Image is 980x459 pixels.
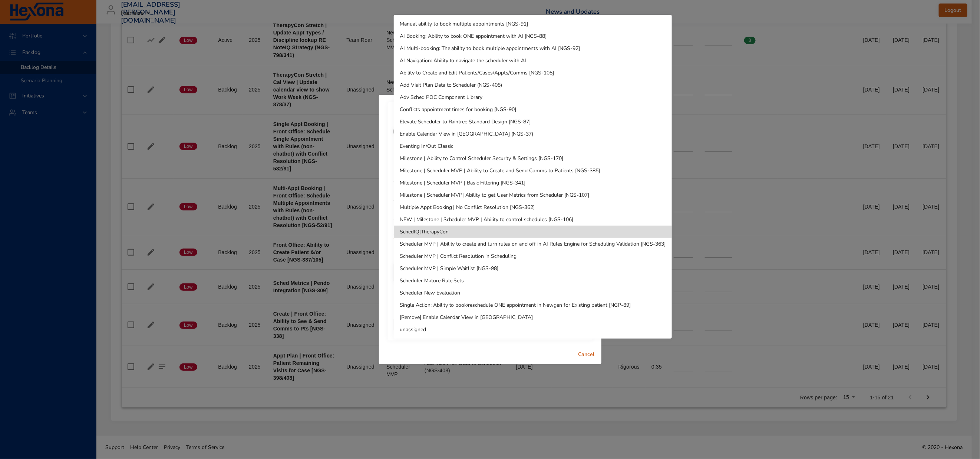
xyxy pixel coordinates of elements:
[394,275,672,287] li: Scheduler Mature Rule Sets
[394,18,672,30] li: Manual ability to book multiple appointments [NGS-91]
[394,201,672,213] li: Multiple Appt Booking | No Conflict Resolution [NGS-362]
[394,262,672,275] li: Scheduler MVP | Simple Waitlist [NGS-98]
[394,30,672,42] li: AI Booking: Ability to book ONE appointment with AI [NGS-88]
[394,164,672,177] li: Milestone | Scheduler MVP | Ability to Create and Send Comms to Patients [NGS-385]
[394,152,672,164] li: Milestone | Ability to Control Scheduler Security & Settings [NGS-170]
[394,79,672,91] li: Add Visit Plan Data to Scheduler (NGS-408)
[394,91,672,103] li: Adv Sched POC Component Library
[394,238,672,250] li: Scheduler MVP | Ability to create and turn rules on and off in AI Rules Engine for Scheduling Val...
[394,299,672,311] li: Single Action: Ability to book/reschedule ONE appointment in Newgen for Existing patient [NGP-89]
[394,116,672,128] li: Elevate Scheduler to Raintree Standard Design [NGS-87]
[394,103,672,116] li: Conflicts appointment times for booking [NGS-90]
[394,177,672,189] li: Milestone | Scheduler MVP | Basic Filtering [NGS-341]
[394,213,672,226] li: NEW | Milestone | Scheduler MVP | Ability to control schedules [NGS-106]
[394,189,672,201] li: Milestone | Scheduler MVP| Ability to get User Metrics from Scheduler [NGS-107]
[394,323,672,336] li: unassigned
[394,226,672,238] li: SchedIQ|TherapyCon
[394,54,672,67] li: AI Navigation: Ability to navigate the scheduler with AI
[394,67,672,79] li: Ability to Create and Edit Patients/Cases/Appts/Comms [NGS-105]
[394,250,672,262] li: Scheduler MVP | Conflict Resolution in Scheduling
[394,128,672,140] li: Enable Calendar View in [GEOGRAPHIC_DATA] (NGS-37)
[394,42,672,54] li: AI Multi-booking: The ability to book multiple appointments with AI [NGS-92]
[394,287,672,299] li: Scheduler New Evaluation
[394,311,672,323] li: [Remove] Enable Calendar View in [GEOGRAPHIC_DATA]
[394,140,672,152] li: Eventing In/Out Classic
